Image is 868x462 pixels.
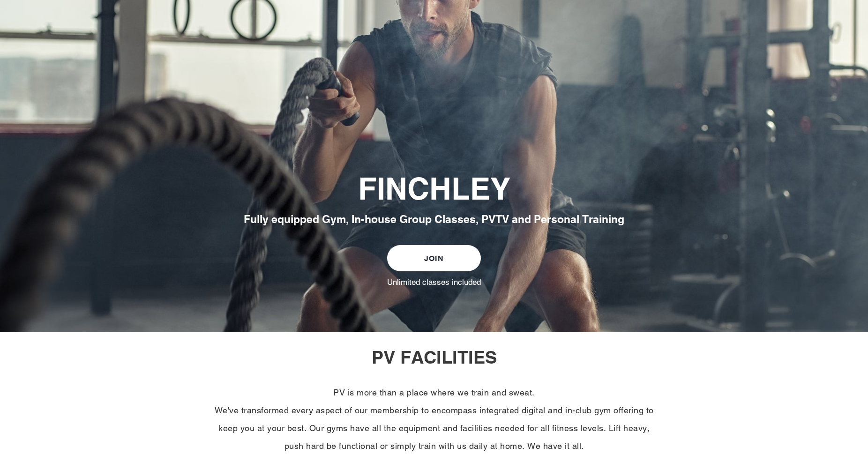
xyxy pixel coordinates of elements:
[179,346,689,368] h2: PV FACILITIES
[209,384,659,455] p: PV is more than a place where we train and sweat. We've transformed every aspect of our membershi...
[387,245,481,271] a: JOIN
[387,277,481,287] label: Unlimited classes included
[179,171,689,208] h2: FINCHLEY
[244,213,624,225] span: Fully equipped Gym, In-house Group Classes, PVTV and Personal Training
